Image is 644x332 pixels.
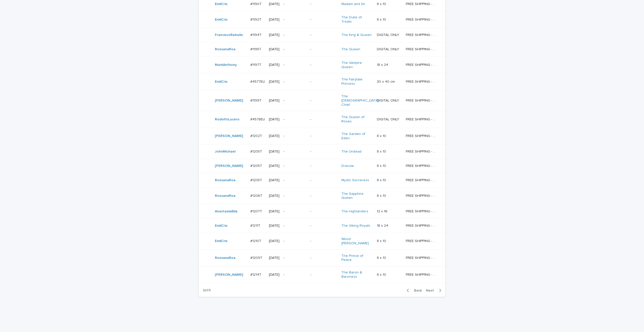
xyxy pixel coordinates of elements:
p: DIGITAL ONLY [377,116,400,122]
p: - [310,18,337,22]
tr: RoxsanaRoa #1206T#1206T [DATE]--The Sapphire Queen 8 x 108 x 10 FREE SHIPPING - preview in 1-2 bu... [199,187,445,204]
p: [DATE] [269,209,279,214]
p: [DATE] [269,164,279,168]
p: - [310,80,337,84]
a: The Queen of Roses [341,115,373,124]
p: #1199T [250,98,263,103]
p: - [284,256,306,260]
p: - [284,209,306,214]
p: FREE SHIPPING - preview in 1-2 business days, after your approval delivery will take 5-10 b.d. [406,149,438,154]
p: - [310,209,337,214]
tr: EmilCris #1211T#1211T [DATE]--The Viking Royals 18 x 2418 x 24 FREE SHIPPING - preview in 1-2 bus... [199,219,445,233]
p: 8 x 10 [377,1,387,6]
p: FREE SHIPPING - preview in 1-2 business days, after your approval delivery will take 5-10 b.d. [406,62,438,67]
tr: [PERSON_NAME] #1214T#1214T [DATE]--The Baron & Baroness 8 x 108 x 10 FREE SHIPPING - preview in 1... [199,266,445,283]
a: [PERSON_NAME] [215,273,243,277]
p: 8 x 10 [377,193,387,198]
tr: RoxsanaRoa #1209T#1209T [DATE]--The Prince of Peace 8 x 108 x 10 FREE SHIPPING - preview in 1-2 b... [199,250,445,266]
a: The King & Queen [341,33,372,37]
tr: [PERSON_NAME] #1199T#1199T [DATE]--The [DEMOGRAPHIC_DATA] Chief DIGITAL ONLYDIGITAL ONLY FREE SHI... [199,90,445,111]
p: - [310,273,337,277]
a: EmilCris [215,2,227,6]
a: MarkAnthony [215,63,237,67]
p: [DATE] [269,273,279,277]
p: - [284,33,306,37]
p: - [284,194,306,198]
p: #1209T [250,255,263,260]
p: - [310,63,337,67]
a: [PERSON_NAME] [215,99,243,103]
p: 8 x 10 [377,17,387,22]
p: - [310,239,337,243]
p: #1211T [250,223,261,228]
p: #1197T [250,62,262,67]
tr: [PERSON_NAME] #1202T#1202T [DATE]--The Garden of Eden 8 x 108 x 10 FREE SHIPPING - preview in 1-2... [199,128,445,145]
p: 8 x 10 [377,133,387,138]
a: RoxsanaRoa [215,178,235,182]
p: FREE SHIPPING - preview in 1-2 business days, after your approval delivery will take 5-10 b.d. [406,208,438,214]
span: Next [426,289,437,292]
a: [PERSON_NAME] [215,164,243,168]
p: - [310,33,337,37]
p: - [310,2,337,6]
a: Mystic Sorceress [341,178,369,182]
tr: FranciscoRebollo #1194T#1194T [DATE]--The King & Queen DIGITAL ONLYDIGITAL ONLY FREE SHIPPING - p... [199,28,445,42]
p: - [284,239,306,243]
p: [DATE] [269,256,279,260]
a: The Queen [341,47,360,52]
a: RoxsanaRoa [215,256,235,260]
p: - [284,273,306,277]
p: #1214T [250,272,262,277]
p: - [284,2,306,6]
a: Dracula [341,164,354,168]
p: FREE SHIPPING - preview in 1-2 business days, after your approval delivery will take 5-10 b.d. [406,46,438,52]
a: The Duke of Treats [341,15,373,24]
p: - [310,134,337,138]
p: #4578EU [250,116,266,122]
p: 2 of 3 [199,284,215,297]
p: 8 x 10 [377,255,387,260]
p: FREE SHIPPING - preview in 1-2 business days, after your approval delivery will take 5-10 b.d. [406,133,438,138]
a: The Highlanders [341,209,368,214]
p: #1190T [250,1,263,6]
p: [DATE] [269,63,279,67]
p: #1207T [250,208,263,214]
p: 8 x 10 [377,163,387,168]
p: #1205T [250,149,263,154]
p: - [310,99,337,103]
p: - [284,164,306,168]
p: [DATE] [269,150,279,154]
p: FREE SHIPPING - preview in 1-2 business days, after your approval delivery will take 5-10 b.d. [406,272,438,277]
tr: EmilCris #1210T#1210T [DATE]--Wood [PERSON_NAME] 8 x 108 x 10 FREE SHIPPING - preview in 1-2 busi... [199,233,445,250]
button: Back [403,288,424,293]
a: Madam and Sir [341,2,365,6]
p: #1205T [250,177,263,182]
tr: RoxsanaRoa #1205T#1205T [DATE]--Mystic Sorceress 8 x 108 x 10 FREE SHIPPING - preview in 1-2 busi... [199,173,445,187]
p: - [284,150,306,154]
p: DIGITAL ONLY [377,46,400,52]
p: - [284,178,306,182]
p: 8 x 10 [377,149,387,154]
a: JohnMichael [215,150,235,154]
a: The Vampire Queen [341,61,373,69]
p: [DATE] [269,33,279,37]
p: FREE SHIPPING - preview in 1-2 business days, after your approval delivery will take 5-10 b.d. [406,223,438,228]
a: AnastasiiaBila [215,209,237,214]
p: - [284,99,306,103]
p: FREE SHIPPING - preview in 1-2 business days, after your approval delivery will take 5-10 b.d. [406,17,438,22]
p: FREE SHIPPING - preview in 1-2 business days, after your approval delivery will take 5-10 b.d. [406,177,438,182]
p: - [284,224,306,228]
a: The Fairytale Princess [341,77,373,86]
p: FREE SHIPPING - preview in 1-2 business days, after your approval delivery will take 5-10 b.d. [406,163,438,168]
tr: EmilCris #4577EU#4577EU [DATE]--The Fairytale Princess 30 x 40 cm30 x 40 cm FREE SHIPPING - previ... [199,73,445,90]
p: #1210T [250,238,262,243]
p: - [310,224,337,228]
p: [DATE] [269,2,279,6]
a: Wood [PERSON_NAME] [341,237,373,246]
span: Back [411,289,422,292]
p: #1192T [250,17,262,22]
a: EmilCris [215,80,227,84]
a: RodolfoLucero [215,117,239,122]
a: The Undead [341,150,361,154]
p: - [284,47,306,52]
